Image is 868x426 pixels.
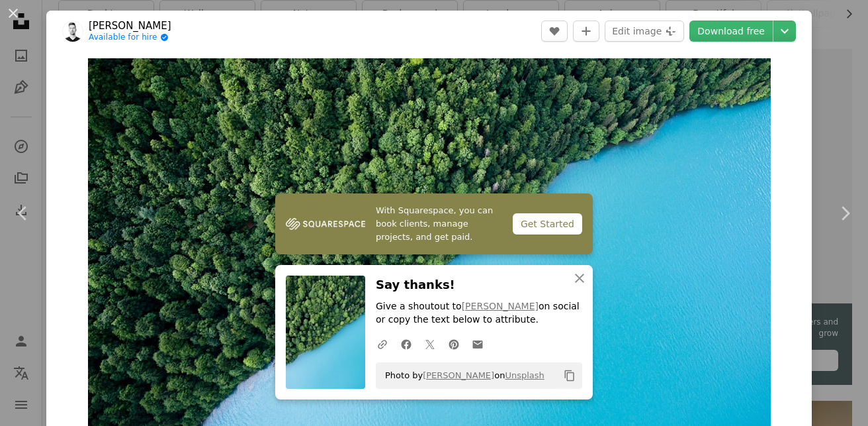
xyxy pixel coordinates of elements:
[462,301,539,311] a: [PERSON_NAME]
[513,213,582,235] div: Get Started
[505,370,544,380] a: Unsplash
[418,331,442,357] a: Share on Twitter
[689,21,773,42] a: Download free
[442,331,466,357] a: Share on Pinterest
[89,19,171,32] a: [PERSON_NAME]
[89,32,171,43] a: Available for hire
[378,365,544,386] span: Photo by on
[376,276,582,295] h3: Say thanks!
[573,21,599,42] button: Add to Collection
[275,193,593,254] a: With Squarespace, you can book clients, manage projects, and get paid.Get Started
[605,21,684,42] button: Edit image
[773,21,796,42] button: Choose download size
[376,204,502,244] span: With Squarespace, you can book clients, manage projects, and get paid.
[558,364,581,387] button: Copy to clipboard
[541,21,568,42] button: Like
[822,150,868,277] a: Next
[394,331,418,357] a: Share on Facebook
[376,300,582,327] p: Give a shoutout to on social or copy the text below to attribute.
[466,331,490,357] a: Share over email
[62,21,83,42] img: Go to Andreas Gücklhorn's profile
[423,370,494,380] a: [PERSON_NAME]
[286,214,365,234] img: file-1747939142011-51e5cc87e3c9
